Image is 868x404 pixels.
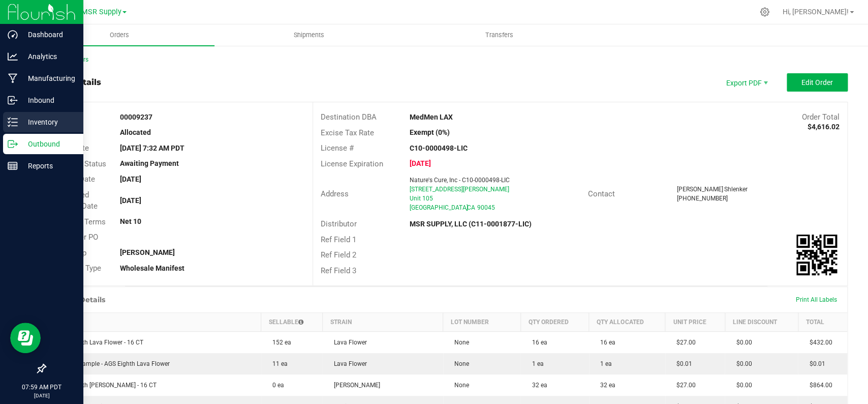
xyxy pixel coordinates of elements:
[52,339,143,346] span: AGS Eighth Lava Flower - 16 CT
[589,313,665,332] th: Qty Allocated
[119,113,152,121] strong: 00009237
[665,313,725,332] th: Unit Price
[477,204,495,211] span: 90045
[410,220,532,228] strong: MSR SUPPLY, LLC (C11-0001877-LIC)
[410,195,433,202] span: Unit 105
[526,360,543,367] span: 1 ea
[328,339,366,346] span: Lava Flower
[758,7,771,17] div: Manage settings
[321,128,374,137] span: Excise Tax Rate
[81,8,121,16] span: MSR Supply
[321,219,357,228] span: Distributor
[731,360,752,367] span: $0.00
[731,382,752,389] span: $0.00
[8,51,18,62] inline-svg: Analytics
[8,73,18,83] inline-svg: Manufacturing
[804,339,832,346] span: $432.00
[410,113,453,121] strong: MedMen LAX
[671,382,696,389] span: $27.00
[443,313,521,332] th: Lot Number
[214,24,405,46] a: Shipments
[804,382,832,389] span: $864.00
[804,360,825,367] span: $0.01
[119,248,174,256] strong: [PERSON_NAME]
[798,313,847,332] th: Total
[321,112,377,122] span: Destination DBA
[321,250,356,259] span: Ref Field 2
[796,235,837,275] img: Scan me!
[18,72,79,84] p: Manufacturing
[18,28,79,41] p: Dashboard
[46,313,261,332] th: Item
[671,339,696,346] span: $27.00
[725,313,798,332] th: Line Discount
[410,204,468,211] span: [GEOGRAPHIC_DATA]
[18,160,79,172] p: Reports
[410,128,450,136] strong: Exempt (0%)
[52,382,157,389] span: AGS Eighth [PERSON_NAME] - 16 CT
[677,186,723,193] span: [PERSON_NAME]
[267,360,288,367] span: 11 ea
[119,128,150,136] strong: Allocated
[801,78,833,86] span: Edit Order
[8,30,18,40] inline-svg: Dashboard
[410,144,468,152] strong: C10-0000498-LIC
[321,189,349,198] span: Address
[328,382,380,389] span: [PERSON_NAME]
[587,189,614,198] span: Contact
[18,50,79,63] p: Analytics
[449,360,469,367] span: None
[410,159,431,167] strong: [DATE]
[404,24,594,46] a: Transfers
[520,313,588,332] th: Qty Ordered
[595,360,612,367] span: 1 ea
[267,382,284,389] span: 0 ea
[449,339,469,346] span: None
[595,339,615,346] span: 16 ea
[466,204,467,211] span: ,
[321,143,354,153] span: License #
[796,296,837,303] span: Print All Labels
[321,159,383,168] span: License Expiration
[24,24,214,46] a: Orders
[321,266,356,275] span: Ref Field 3
[52,360,170,367] span: Display Sample - AGS Eighth Lava Flower
[808,123,840,131] strong: $4,616.02
[526,382,547,389] span: 32 ea
[716,73,777,92] li: Export PDF
[119,159,178,167] strong: Awaiting Payment
[526,339,547,346] span: 16 ea
[5,383,79,392] p: 07:59 AM PDT
[796,235,837,275] qrcode: 00009237
[119,144,184,152] strong: [DATE] 7:32 AM PDT
[10,323,41,353] iframe: Resource center
[5,392,79,399] p: [DATE]
[18,138,79,150] p: Outbound
[724,186,748,193] span: Shlenker
[321,235,356,244] span: Ref Field 1
[322,313,443,332] th: Strain
[119,175,141,183] strong: [DATE]
[18,116,79,128] p: Inventory
[731,339,752,346] span: $0.00
[267,339,291,346] span: 152 ea
[449,382,469,389] span: None
[96,31,143,40] span: Orders
[595,382,615,389] span: 32 ea
[8,161,18,171] inline-svg: Reports
[119,264,184,272] strong: Wholesale Manifest
[18,94,79,106] p: Inbound
[280,31,338,40] span: Shipments
[410,186,509,193] span: [STREET_ADDRESS][PERSON_NAME]
[787,73,848,92] button: Edit Order
[783,8,849,16] span: Hi, [PERSON_NAME]!
[471,31,526,40] span: Transfers
[328,360,366,367] span: Lava Flower
[8,95,18,105] inline-svg: Inbound
[119,196,141,205] strong: [DATE]
[802,112,840,122] span: Order Total
[410,177,510,184] span: Nature's Cure, Inc - C10-0000498-LIC
[8,117,18,127] inline-svg: Inventory
[677,195,728,202] span: [PHONE_NUMBER]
